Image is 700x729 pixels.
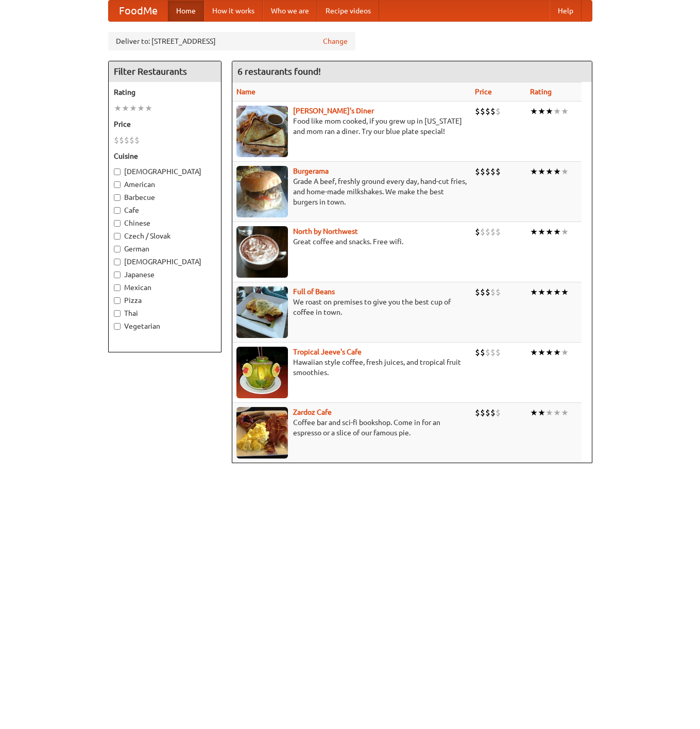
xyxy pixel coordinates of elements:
[538,407,545,418] li: ★
[530,106,538,117] li: ★
[114,259,121,265] input: [DEMOGRAPHIC_DATA]
[485,166,490,177] li: $
[475,106,480,117] li: $
[530,407,538,418] li: ★
[129,134,134,146] li: $
[134,134,140,146] li: $
[119,134,124,146] li: $
[114,282,216,293] label: Mexican
[114,284,121,291] input: Mexican
[108,32,355,50] div: Deliver to: [STREET_ADDRESS]
[561,106,569,117] li: ★
[236,236,467,247] p: Great coffee and snacks. Free wifi.
[114,168,121,175] input: [DEMOGRAPHIC_DATA]
[137,103,145,114] li: ★
[114,269,216,280] label: Japanese
[553,106,561,117] li: ★
[496,347,501,358] li: $
[236,106,288,157] img: sallys.jpg
[236,407,288,459] img: zardoz.jpg
[293,227,358,235] a: North by Northwest
[496,226,501,238] li: $
[114,308,216,318] label: Thai
[490,226,496,238] li: $
[545,226,553,238] li: ★
[475,226,480,238] li: $
[553,286,561,298] li: ★
[122,103,129,114] li: ★
[485,407,490,418] li: $
[490,407,496,418] li: $
[496,166,501,177] li: $
[480,226,485,238] li: $
[545,286,553,298] li: ★
[490,286,496,298] li: $
[145,103,152,114] li: ★
[114,218,216,228] label: Chinese
[490,347,496,358] li: $
[236,116,467,137] p: Food like mom cooked, if you grew up in [US_STATE] and mom ran a diner. Try our blue plate special!
[114,192,216,202] label: Barbecue
[114,310,121,317] input: Thai
[480,407,485,418] li: $
[530,286,538,298] li: ★
[545,106,553,117] li: ★
[114,87,216,97] h5: Rating
[293,348,362,356] a: Tropical Jeeve's Cafe
[236,297,467,317] p: We roast on premises to give you the best cup of coffee in town.
[293,287,335,296] a: Full of Beans
[545,407,553,418] li: ★
[561,347,569,358] li: ★
[530,88,552,96] a: Rating
[114,194,121,201] input: Barbecue
[124,134,129,146] li: $
[236,226,288,278] img: north.jpg
[236,286,288,338] img: beans.jpg
[114,231,216,241] label: Czech / Slovak
[114,151,216,161] h5: Cuisine
[114,103,122,114] li: ★
[496,106,501,117] li: $
[114,295,216,306] label: Pizza
[496,286,501,298] li: $
[293,408,332,416] a: Zardoz Cafe
[480,347,485,358] li: $
[114,321,216,331] label: Vegetarian
[114,297,121,304] input: Pizza
[114,119,216,129] h5: Price
[490,106,496,117] li: $
[114,179,216,190] label: American
[114,257,216,267] label: [DEMOGRAPHIC_DATA]
[236,347,288,398] img: jeeves.jpg
[114,205,216,215] label: Cafe
[475,88,492,96] a: Price
[485,347,490,358] li: $
[561,226,569,238] li: ★
[561,286,569,298] li: ★
[538,347,545,358] li: ★
[553,226,561,238] li: ★
[317,1,379,21] a: Recipe videos
[109,1,168,21] a: FoodMe
[538,286,545,298] li: ★
[490,166,496,177] li: $
[114,220,121,227] input: Chinese
[530,347,538,358] li: ★
[114,323,121,330] input: Vegetarian
[129,103,137,114] li: ★
[530,166,538,177] li: ★
[114,166,216,177] label: [DEMOGRAPHIC_DATA]
[114,181,121,188] input: American
[538,226,545,238] li: ★
[114,246,121,252] input: German
[538,166,545,177] li: ★
[550,1,582,21] a: Help
[475,347,480,358] li: $
[485,106,490,117] li: $
[293,167,329,175] a: Burgerama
